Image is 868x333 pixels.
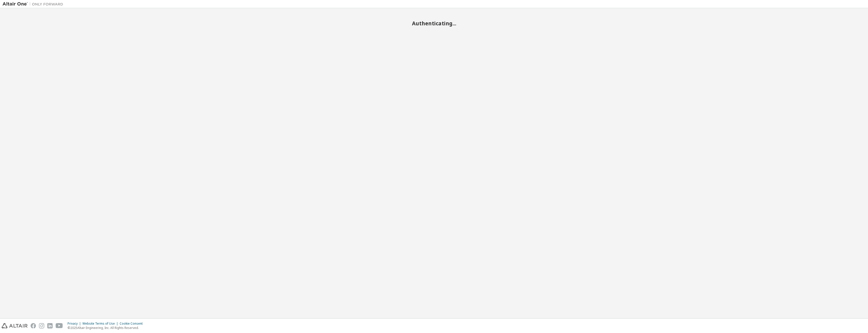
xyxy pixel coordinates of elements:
[39,323,44,328] img: instagram.svg
[68,322,82,326] div: Privacy
[68,326,146,330] p: © 2025 Altair Engineering, Inc. All Rights Reserved.
[56,323,63,328] img: youtube.svg
[31,323,36,328] img: facebook.svg
[82,322,120,326] div: Website Terms of Use
[3,2,66,7] img: Altair One
[3,20,865,27] h2: Authenticating...
[120,322,146,326] div: Cookie Consent
[2,323,28,328] img: altair_logo.svg
[47,323,53,328] img: linkedin.svg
